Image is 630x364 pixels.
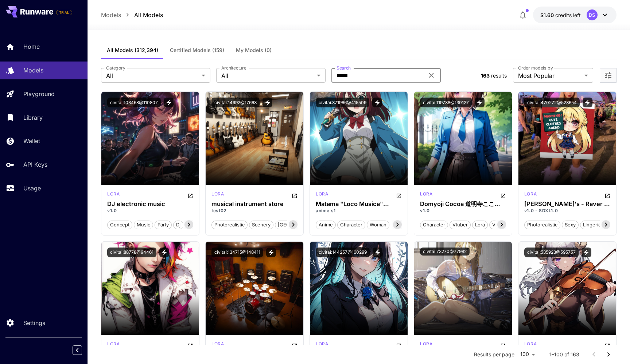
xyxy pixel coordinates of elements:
[367,221,389,229] span: woman
[23,136,40,145] p: Wallet
[580,220,604,229] button: lingerie
[316,191,328,197] p: lora
[249,221,273,229] span: scenery
[533,7,617,23] button: $1.59788DS
[292,341,297,349] button: Open in CivitAI
[316,248,370,257] button: civitai:144257@160299
[420,191,432,197] p: lora
[211,341,224,347] p: lora
[57,10,72,15] span: TRIAL
[604,341,610,349] button: Open in CivitAI
[107,201,193,207] h3: DJ electronic music
[549,351,579,358] p: 1–100 of 163
[604,191,610,199] button: Open in CivitAI
[107,220,132,229] button: concept
[212,221,247,229] span: photorealistic
[562,220,579,229] button: sexy
[164,98,174,107] button: View trigger words
[524,207,610,214] p: v1.0 - SDXL1.0
[108,221,132,229] span: concept
[373,248,382,257] button: View trigger words
[500,341,506,349] button: Open in CivitAI
[481,72,490,79] span: 163
[107,341,120,349] div: SD 1.5
[524,341,537,349] div: Pony
[292,191,297,199] button: Open in CivitAI
[475,98,485,107] button: View trigger words
[420,221,448,229] span: character
[56,8,72,17] span: Add your payment card to enable full platform functionality.
[420,207,506,214] p: v1.0
[474,351,514,358] p: Results per page
[134,11,163,19] p: All Models
[107,98,161,107] button: civitai:103468@110807
[518,65,553,71] label: Order models by
[524,248,579,257] button: civitai:535923@595757
[500,191,506,199] button: Open in CivitAI
[211,201,297,207] h3: musical instrument store
[107,191,120,199] div: SD 1.5
[23,42,40,51] p: Home
[316,341,328,349] div: SD 1.5
[338,221,365,229] span: character
[249,220,273,229] button: scenery
[107,207,193,214] p: v1.0
[450,221,470,229] span: vtuber
[420,201,506,207] h3: Domyoji Cocoa 道明寺ここあ / Riot Music Vtuber
[518,71,582,80] span: Most Popular
[316,220,336,229] button: anime
[396,341,402,349] button: Open in CivitAI
[262,98,272,107] button: View trigger words
[420,98,472,107] button: civitai:119738@130127
[134,221,153,229] span: music
[420,341,432,347] p: lora
[173,220,183,229] button: dj
[601,347,616,362] button: Go to next page
[211,341,224,349] div: SDXL 1.0
[524,201,610,207] div: Aika Kittie's - Raver / Music festival Aesthetic
[221,65,246,71] label: Architecture
[580,221,604,229] span: lingerie
[555,12,581,18] span: credits left
[372,98,382,107] button: View trigger words
[78,344,87,357] div: Collapse sidebar
[266,248,276,257] button: View trigger words
[540,12,555,18] span: $1.60
[187,191,193,199] button: Open in CivitAI
[106,65,125,71] label: Category
[540,11,581,19] div: $1.59788
[491,72,507,79] span: results
[420,220,448,229] button: character
[316,201,402,207] h3: Matama "Loco Musica" Akoya ([PERSON_NAME]) - Gushing over Magical Girls (魔法少女にあこがれて)
[101,11,163,19] nav: breadcrumb
[562,221,578,229] span: sexy
[211,191,224,199] div: SD 1.5
[107,47,158,54] span: All Models (312,394)
[525,221,560,229] span: photorealistic
[170,47,224,54] span: Certified Models (159)
[221,71,314,80] span: All
[155,220,172,229] button: party
[587,9,598,20] div: DS
[211,98,260,107] button: civitai:14992@17663
[316,201,402,207] div: Matama "Loco Musica" Akoya (阿古屋 真球) - Gushing over Magical Girls (魔法少女にあこがれて)
[337,220,365,229] button: character
[582,248,591,257] button: View trigger words
[101,11,121,19] a: Models
[23,160,47,169] p: API Keys
[23,113,43,122] p: Library
[106,71,199,80] span: All
[316,191,328,199] div: Pony
[316,207,402,214] p: anime s1
[524,191,537,197] p: lora
[583,98,592,107] button: View trigger words
[472,221,487,229] span: lora
[450,220,471,229] button: vtuber
[524,98,580,107] button: civitai:470272@523654
[236,47,272,54] span: My Models (0)
[174,221,183,229] span: dj
[107,248,156,257] button: civitai:88778@94461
